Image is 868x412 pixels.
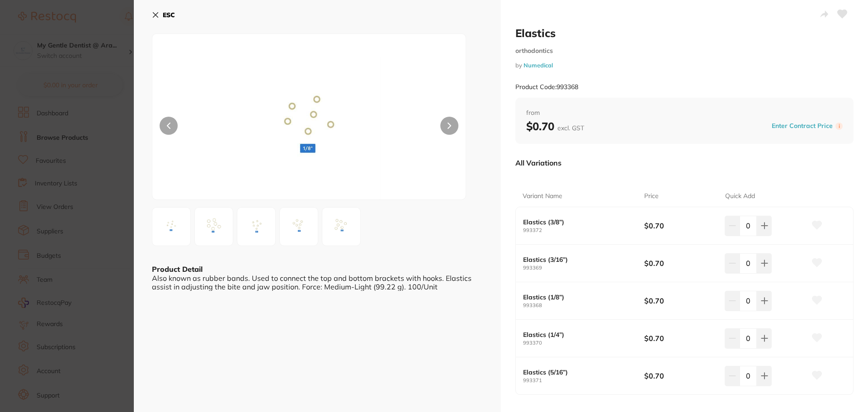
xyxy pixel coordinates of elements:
[152,274,483,291] div: Also known as rubber bands. Used to connect the top and bottom brackets with hooks. Elastics assi...
[644,371,717,381] b: $0.70
[769,122,835,130] button: Enter Contract Price
[526,119,584,133] b: $0.70
[524,62,553,69] a: Numedical
[515,62,854,69] small: by
[523,340,644,346] small: 993370
[152,265,203,274] b: Product Detail
[557,124,584,132] span: excl. GST
[523,256,632,263] b: Elastics (3/16”)
[523,331,632,338] b: Elastics (1/4”)
[198,210,230,243] img: OWYtanBn
[835,123,843,130] label: i
[523,192,562,201] p: Variant Name
[215,57,403,199] img: OTItanBn
[526,109,843,118] span: from
[523,378,644,384] small: 993371
[515,47,854,55] small: orthodontics
[644,221,717,231] b: $0.70
[163,11,175,19] b: ESC
[644,258,717,268] b: $0.70
[644,192,659,201] p: Price
[283,210,315,243] img: NTYtanBn
[152,7,175,23] button: ESC
[515,26,854,40] h2: Elastics
[240,210,273,243] img: N2MtanBn
[325,210,358,243] img: NjItanBn
[155,210,188,243] img: OTItanBn
[644,333,717,343] b: $0.70
[644,296,717,306] b: $0.70
[523,369,632,376] b: Elastics (5/16”)
[515,83,578,91] small: Product Code: 993368
[725,192,755,201] p: Quick Add
[523,303,644,308] small: 993368
[515,158,561,167] p: All Variations
[523,294,632,301] b: Elastics (1/8”)
[523,227,644,233] small: 993372
[523,218,632,226] b: Elastics (3/8”)
[523,265,644,271] small: 993369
